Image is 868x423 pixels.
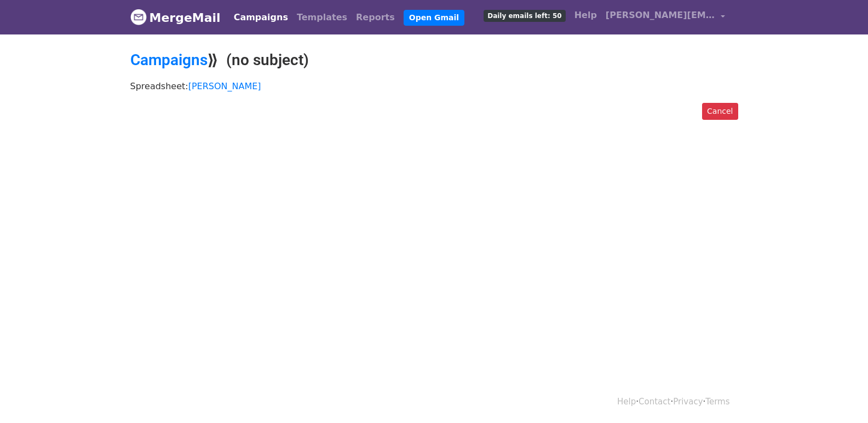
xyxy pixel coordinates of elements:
[188,81,261,91] a: [PERSON_NAME]
[484,10,565,22] span: Daily emails left: 50
[606,9,715,22] span: [PERSON_NAME][EMAIL_ADDRESS][DOMAIN_NAME]
[570,4,601,26] a: Help
[673,397,703,407] a: Privacy
[130,6,221,29] a: MergeMail
[404,10,464,26] a: Open Gmail
[479,4,570,26] a: Daily emails left: 50
[639,397,670,407] a: Contact
[352,7,399,28] a: Reports
[601,4,729,30] a: [PERSON_NAME][EMAIL_ADDRESS][DOMAIN_NAME]
[617,397,636,407] a: Help
[130,9,147,25] img: MergeMail logo
[130,51,738,69] h2: ⟫ (no subject)
[130,51,208,69] a: Campaigns
[705,397,729,407] a: Terms
[813,370,868,423] iframe: Chat Widget
[702,103,738,120] a: Cancel
[130,80,738,92] p: Spreadsheet:
[292,7,352,28] a: Templates
[229,7,292,28] a: Campaigns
